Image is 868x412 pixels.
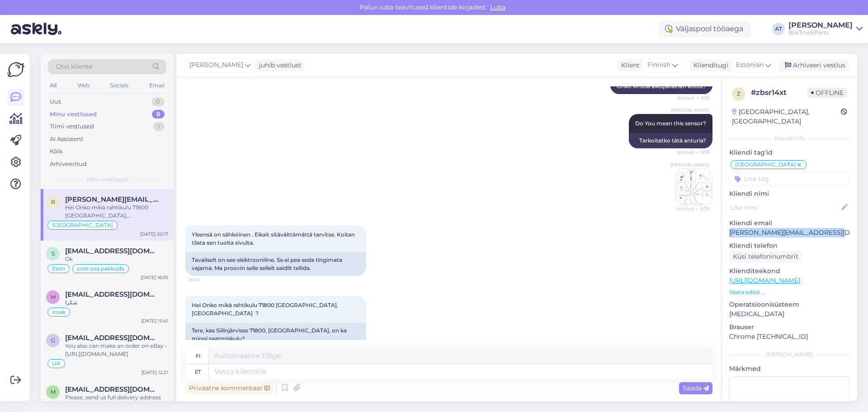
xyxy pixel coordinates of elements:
div: [DATE] 16:35 [141,274,168,281]
span: pole osa pakkuda [77,266,124,271]
span: Luba [487,3,508,11]
div: [DATE] 15:41 [141,317,168,324]
span: Saada [683,384,709,392]
span: mazen_hussein8@hotmail.com [65,290,159,298]
span: [PERSON_NAME] [189,60,243,70]
span: seppergo@gmail.com [65,247,159,255]
p: Kliendi email [729,218,850,228]
span: Minu vestlused [87,175,127,184]
input: Lisa tag [729,172,850,185]
span: Eesti [52,266,65,271]
p: [PERSON_NAME][EMAIL_ADDRESS][DOMAIN_NAME] [729,228,850,237]
div: All [48,80,58,91]
p: Kliendi nimi [729,189,850,199]
div: Tiimi vestlused [50,122,94,131]
div: 8 [152,110,165,119]
span: raimo.julkunen@trackhunter.fi [65,195,159,204]
div: Web [75,80,91,91]
div: Onko sinulla alkuperäinen koodi? [610,79,712,94]
p: Vaata edasi ... [729,288,850,296]
div: [PERSON_NAME] [788,22,853,29]
div: fi [196,348,200,364]
div: Socials [108,80,130,91]
div: Email [147,80,166,91]
span: s [52,250,55,257]
div: Arhiveeritud [50,160,87,169]
div: [GEOGRAPHIC_DATA], [GEOGRAPHIC_DATA] [732,107,841,126]
div: AI Assistent [50,135,83,144]
div: Tavaliselt on see elektrooniline. Sa ei pea seda tingimata vajama. Ma proovin selle sellelt saidi... [185,252,366,276]
div: Tarkoitatko tätä anturia? [629,133,712,148]
a: [URL][DOMAIN_NAME] [729,276,800,284]
span: Yleensä on sähköinen . Eikait sitävälttämättä tarvitse. Koitan tilata sen tuolta sivulta. [192,231,356,246]
div: [DATE] 20:17 [140,231,168,237]
p: [MEDICAL_DATA] [729,309,850,319]
span: 18:40 [188,276,222,283]
div: Kliendi info [729,134,850,142]
img: Askly Logo [7,61,24,78]
div: 1 [153,122,165,131]
input: Lisa nimi [730,203,840,213]
p: Brauser [729,322,850,332]
div: Tere, kas Siilinjärvisse 71800, [GEOGRAPHIC_DATA], on ka mingi saatmiskulu? [185,323,366,346]
div: You also can make an order on eBay - [URL][DOMAIN_NAME] [65,342,168,358]
div: شكرا [65,298,168,307]
span: Otsi kliente [56,62,92,71]
div: 0 [151,97,165,106]
span: Offline [807,88,847,98]
div: Küsi telefoninumbrit [729,251,802,263]
span: Hei Onko mikä rahtikulu 71800 [GEOGRAPHIC_DATA],[GEOGRAPHIC_DATA] ? [192,302,338,317]
span: [PERSON_NAME] [670,161,709,168]
span: mcmashwal@yahoo.com [65,385,159,393]
span: Nähtud ✓ 8:38 [676,95,710,101]
div: Minu vestlused [50,110,97,119]
div: Kõik [50,147,63,156]
div: # zbsr14xt [751,87,807,98]
p: Operatsioonisüsteem [729,300,850,309]
span: Nähtud ✓ 8:38 [675,205,709,212]
p: Kliendi tag'id [729,148,850,157]
span: Estonian [736,60,764,70]
span: Finnish [647,60,670,70]
span: g [51,337,55,344]
a: [PERSON_NAME]BusTruckParts [788,22,863,36]
p: Märkmed [729,364,850,374]
div: Please, send us full delivery address and we will send You the offer [65,393,168,410]
div: AT [772,23,785,35]
div: BusTruckParts [788,29,853,36]
span: z [737,90,741,97]
span: Iraak [52,309,66,315]
span: m [51,388,56,395]
div: Klienditugi [690,61,728,70]
span: [GEOGRAPHIC_DATA] [735,162,796,167]
div: [PERSON_NAME] [729,350,850,359]
div: et [195,364,201,379]
span: [GEOGRAPHIC_DATA] [52,223,113,228]
p: Klienditeekond [729,266,850,276]
div: Väljaspool tööaega [658,21,750,37]
div: [DATE] 12:21 [142,369,168,376]
div: Ok [65,255,168,263]
span: Nähtud ✓ 8:38 [676,149,710,156]
p: Kliendi telefon [729,241,850,251]
span: [PERSON_NAME] [671,107,710,114]
div: Klient [618,61,640,70]
span: globaltransport.uk17@gmail.com [65,334,159,342]
div: Uus [50,97,61,106]
div: Arhiveeri vestlus [779,59,849,71]
div: Hei Onko mikä rahtikulu 71800 [GEOGRAPHIC_DATA],[GEOGRAPHIC_DATA] ? [65,204,168,220]
div: Privaatne kommentaar [185,382,274,394]
span: Do You mean this sensor? [635,120,706,127]
div: juhib vestlust [255,61,302,70]
span: UK [52,361,61,366]
img: Attachment [676,169,712,205]
p: Chrome [TECHNICAL_ID] [729,332,850,341]
span: m [51,294,56,300]
span: r [51,199,55,205]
